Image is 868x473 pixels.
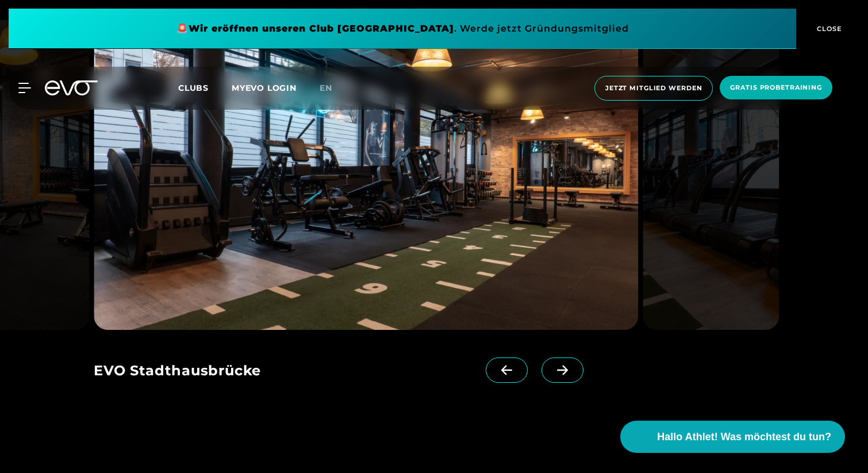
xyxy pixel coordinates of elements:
img: evofitness [643,20,779,330]
button: CLOSE [796,9,859,49]
span: Jetzt Mitglied werden [605,83,702,93]
button: Hallo Athlet! Was möchtest du tun? [620,421,845,453]
a: Jetzt Mitglied werden [591,76,716,101]
img: evofitness [94,20,638,330]
a: Clubs [178,82,232,93]
span: CLOSE [814,24,842,34]
a: MYEVO LOGIN [232,83,297,93]
span: Gratis Probetraining [730,83,822,93]
span: Clubs [178,83,209,93]
span: en [320,83,332,93]
a: Gratis Probetraining [716,76,836,101]
a: en [320,82,346,95]
span: Hallo Athlet! Was möchtest du tun? [657,429,831,445]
